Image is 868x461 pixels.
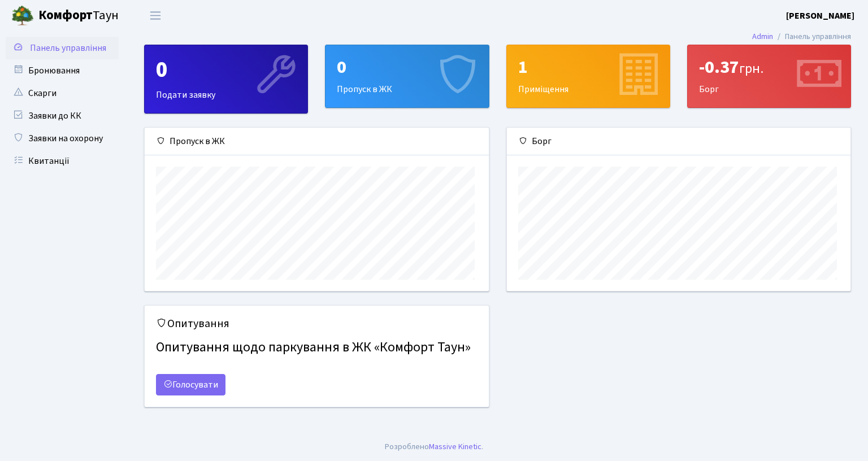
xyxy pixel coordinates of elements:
[38,6,119,25] span: Таун
[688,45,850,107] div: Борг
[385,441,429,453] a: Розроблено
[739,59,763,79] span: грн.
[518,56,658,78] div: 1
[145,45,307,113] div: Подати заявку
[6,150,119,172] a: Квитанції
[699,56,839,78] div: -0.37
[325,45,489,108] a: 0Пропуск в ЖК
[507,128,851,155] div: Борг
[786,10,854,22] b: [PERSON_NAME]
[507,45,670,107] div: Приміщення
[429,441,481,453] a: Massive Kinetic
[6,105,119,127] a: Заявки до КК
[6,37,119,59] a: Панель управління
[156,317,478,330] h5: Опитування
[735,25,868,49] nav: breadcrumb
[30,42,106,54] span: Панель управління
[6,127,119,150] a: Заявки на охорону
[773,31,851,43] li: Панель управління
[6,82,119,105] a: Скарги
[156,56,296,84] div: 0
[325,45,488,107] div: Пропуск в ЖК
[141,6,170,25] button: Переключити навігацію
[385,441,483,453] div: .
[11,5,34,27] img: logo.png
[156,335,478,360] h4: Опитування щодо паркування в ЖК «Комфорт Таун»
[145,128,489,155] div: Пропуск в ЖК
[38,6,93,24] b: Комфорт
[6,59,119,82] a: Бронювання
[506,45,670,108] a: 1Приміщення
[144,45,308,114] a: 0Подати заявку
[786,9,854,23] a: [PERSON_NAME]
[156,374,225,395] a: Голосувати
[337,56,477,78] div: 0
[752,31,773,42] a: Admin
